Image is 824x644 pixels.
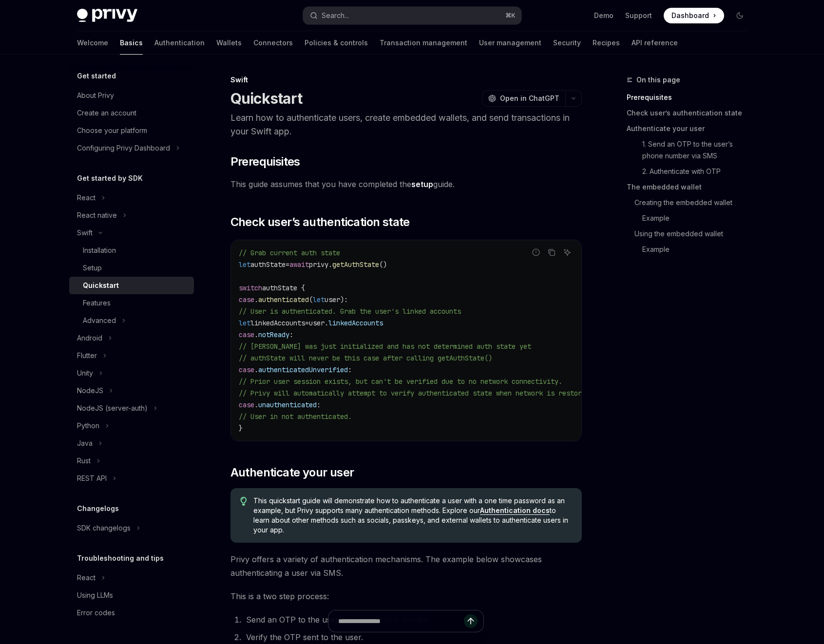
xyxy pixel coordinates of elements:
[289,260,309,269] span: await
[230,214,410,230] span: Check user’s authentication state
[309,319,328,327] span: user.
[77,332,102,344] div: Android
[286,260,289,269] span: =
[230,90,303,107] h1: Quickstart
[258,400,317,409] span: unauthenticated
[348,365,352,374] span: :
[239,284,262,292] span: switch
[338,610,464,632] input: Ask a question...
[258,330,289,339] span: notReady
[627,242,755,257] a: Example
[69,139,194,157] button: Toggle Configuring Privy Dashboard section
[303,7,521,24] button: Open search
[69,104,194,122] a: Create an account
[77,70,116,82] h5: Get started
[636,74,680,86] span: On this page
[239,354,492,362] span: // authState will never be this case after calling getAuthState()
[379,260,387,269] span: ()
[732,8,747,23] button: Toggle dark mode
[83,280,119,291] div: Quickstart
[254,365,258,374] span: .
[77,192,96,204] div: React
[77,31,108,55] a: Welcome
[69,329,194,347] button: Toggle Android section
[77,589,113,601] div: Using LLMs
[239,377,562,386] span: // Prior user session exists, but can't be verified due to no network connectivity.
[230,589,582,603] span: This is a two step process:
[77,522,131,534] div: SDK changelogs
[309,295,313,304] span: (
[239,424,243,433] span: }
[83,262,102,274] div: Setup
[632,31,678,55] a: API reference
[69,417,194,435] button: Toggle Python section
[262,284,305,292] span: authState {
[83,245,116,256] div: Installation
[332,260,379,269] span: getAuthState
[69,470,194,487] button: Toggle REST API section
[77,367,93,379] div: Unity
[69,347,194,364] button: Toggle Flutter section
[69,604,194,622] a: Error codes
[239,412,352,421] span: // User in not authenticated.
[305,31,368,55] a: Policies & controls
[482,90,565,107] button: Open in ChatGPT
[627,195,755,210] a: Creating the embedded wallet
[69,569,194,587] button: Toggle React section
[69,277,194,294] a: Quickstart
[77,227,93,239] div: Swift
[627,121,755,136] a: Authenticate your user
[230,154,300,170] span: Prerequisites
[254,295,258,304] span: .
[77,90,114,101] div: About Privy
[545,246,558,259] button: Copy the contents from the code block
[240,497,247,506] svg: Tip
[69,312,194,329] button: Toggle Advanced section
[625,11,652,20] a: Support
[317,400,321,409] span: :
[77,552,164,564] h5: Troubleshooting and tips
[258,365,348,374] span: authenticatedUnverified
[77,420,99,432] div: Python
[83,315,116,326] div: Advanced
[239,295,254,304] span: case
[230,552,582,580] span: Privy offers a variety of authentication mechanisms. The example below showcases authenticating a...
[500,94,559,103] span: Open in ChatGPT
[411,179,433,189] a: setup
[250,260,286,269] span: authState
[627,210,755,226] a: Example
[553,31,581,55] a: Security
[627,136,755,164] a: 1. Send an OTP to the user’s phone number via SMS
[594,11,613,20] a: Demo
[69,242,194,259] a: Installation
[239,307,461,316] span: // User is authenticated. Grab the user's linked accounts
[77,437,93,449] div: Java
[239,365,254,374] span: case
[464,614,478,628] button: Send message
[309,260,332,269] span: privy.
[69,87,194,104] a: About Privy
[69,435,194,452] button: Toggle Java section
[253,31,293,55] a: Connectors
[69,364,194,382] button: Toggle Unity section
[305,319,309,327] span: =
[627,226,755,242] a: Using the embedded wallet
[77,142,170,154] div: Configuring Privy Dashboard
[505,12,516,19] span: ⌘ K
[77,473,107,484] div: REST API
[239,330,254,339] span: case
[671,11,709,20] span: Dashboard
[561,246,574,259] button: Ask AI
[77,385,103,397] div: NodeJS
[69,189,194,207] button: Toggle React section
[77,402,148,414] div: NodeJS (server-auth)
[253,496,572,535] span: This quickstart guide will demonstrate how to authenticate a user with a one time password as an ...
[69,382,194,399] button: Toggle NodeJS section
[77,350,97,361] div: Flutter
[69,259,194,277] a: Setup
[77,172,143,184] h5: Get started by SDK
[216,31,242,55] a: Wallets
[627,164,755,179] a: 2. Authenticate with OTP
[627,90,755,105] a: Prerequisites
[77,572,96,584] div: React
